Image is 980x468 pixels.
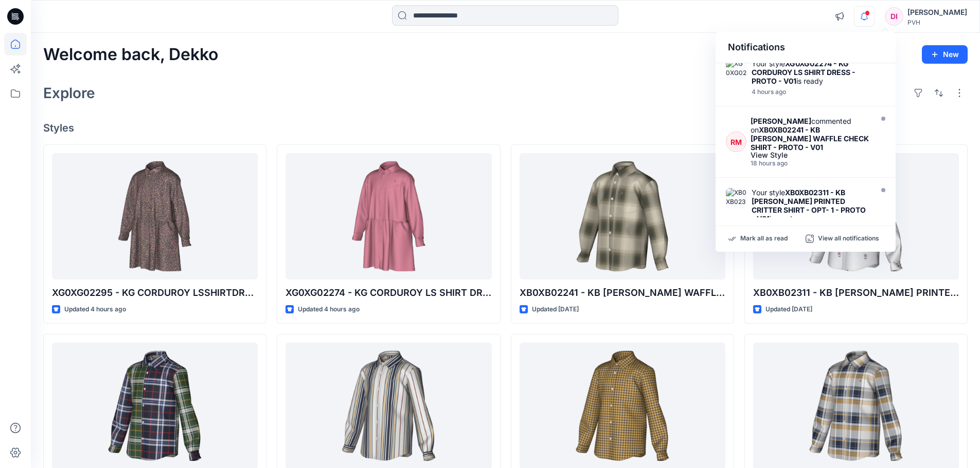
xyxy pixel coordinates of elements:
[752,59,870,85] div: Your style is ready
[64,304,126,315] p: Updated 4 hours ago
[885,7,903,26] div: DI
[726,188,746,209] img: XB0XB02311 - KB LS JOEL PRINTED CRITTER SHIRT - OPT- 1 - PROTO - V01
[298,304,360,315] p: Updated 4 hours ago
[922,45,968,64] button: New
[751,125,869,152] strong: XB0XB02241 - KB [PERSON_NAME] WAFFLE CHECK SHIRT - PROTO - V01
[740,234,788,244] p: Mark all as read
[818,234,879,244] p: View all notifications
[752,188,866,223] strong: XB0XB02311 - KB [PERSON_NAME] PRINTED CRITTER SHIRT - OPT- 1 - PROTO - V01
[43,45,218,64] h2: Welcome back, Dekko
[726,59,746,80] img: XG0XG02274 - KG CORDUROY LS SHIRT DRESS - PROTO - V01
[751,117,870,152] div: commented on
[751,152,870,159] div: View Style
[43,85,95,101] h2: Explore
[52,286,258,300] p: XG0XG02295 - KG CORDUROY LSSHIRTDRESS PRINTED - PROTO - V01
[532,304,579,315] p: Updated [DATE]
[752,188,870,223] div: Your style is ready
[752,88,870,96] div: Thursday, September 25, 2025 04:06
[751,160,870,167] div: Wednesday, September 24, 2025 14:04
[753,286,959,300] p: XB0XB02311 - KB [PERSON_NAME] PRINTED CRITTER SHIRT - OPT- 1 - PROTO - V01
[907,6,967,18] div: [PERSON_NAME]
[716,32,896,63] div: Notifications
[752,59,856,85] strong: XG0XG02274 - KG CORDUROY LS SHIRT DRESS - PROTO - V01
[520,286,725,300] p: XB0XB02241 - KB [PERSON_NAME] WAFFLE CHECK SHIRT - PROTO - V01
[907,18,967,26] div: PVH
[765,304,812,315] p: Updated [DATE]
[52,153,258,280] a: XG0XG02295 - KG CORDUROY LSSHIRTDRESS PRINTED - PROTO - V01
[726,132,746,152] div: RM
[286,286,491,300] p: XG0XG02274 - KG CORDUROY LS SHIRT DRESS - PROTO - V01
[43,122,968,134] h4: Styles
[520,153,725,280] a: XB0XB02241 - KB LS SAINZ WAFFLE CHECK SHIRT - PROTO - V01
[286,153,491,280] a: XG0XG02274 - KG CORDUROY LS SHIRT DRESS - PROTO - V01
[751,117,811,125] strong: [PERSON_NAME]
